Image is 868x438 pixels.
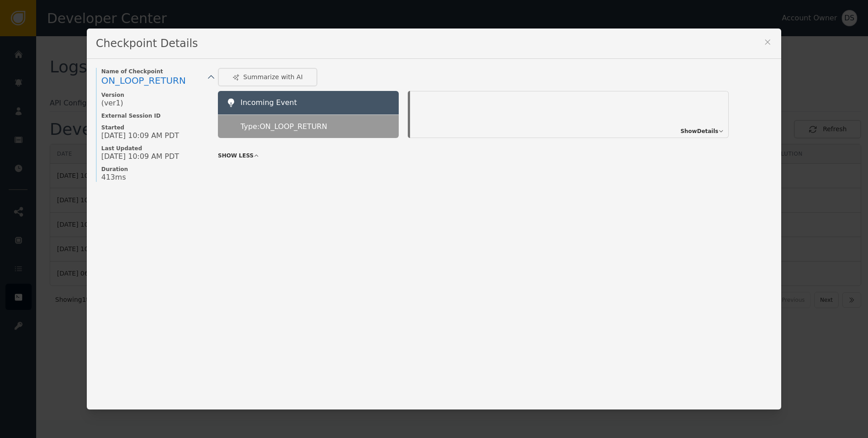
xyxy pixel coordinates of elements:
[101,124,209,131] span: Started
[101,75,186,86] span: ON_LOOP_RETURN
[101,99,123,108] span: (ver 1 )
[101,91,209,99] span: Version
[218,68,317,86] button: Summarize with AI
[218,152,254,160] span: SHOW LESS
[101,152,179,161] span: [DATE] 10:09 AM PDT
[101,112,209,119] span: External Session ID
[101,173,126,182] span: 413ms
[241,98,297,107] span: Incoming Event
[232,72,303,82] div: Summarize with AI
[87,29,781,59] div: Checkpoint Details
[101,166,209,173] span: Duration
[101,68,209,75] span: Name of Checkpoint
[101,145,209,152] span: Last Updated
[101,131,179,140] span: [DATE] 10:09 AM PDT
[680,127,718,135] span: Show Details
[101,75,209,87] a: ON_LOOP_RETURN
[241,121,327,132] span: Type: ON_LOOP_RETURN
